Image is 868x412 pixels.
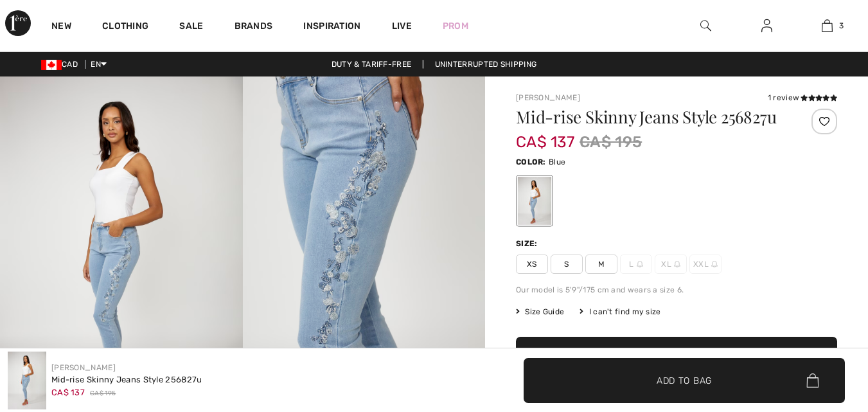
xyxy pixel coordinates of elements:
div: Blue [518,177,551,225]
a: Brands [235,21,273,34]
img: 1ère Avenue [5,10,31,36]
img: ring-m.svg [711,261,718,267]
span: Color: [516,157,546,166]
a: New [51,21,71,34]
span: XS [516,255,548,274]
iframe: Opens a widget where you can find more information [786,316,855,348]
span: XL [655,255,687,274]
div: Our model is 5'9"/175 cm and wears a size 6. [516,284,837,296]
span: S [551,255,583,274]
span: CA$ 195 [580,130,642,154]
span: 3 [839,20,844,31]
a: Sale [179,21,203,34]
span: CA$ 137 [51,388,85,397]
img: search the website [700,18,711,33]
img: ring-m.svg [674,261,680,267]
a: [PERSON_NAME] [51,363,116,372]
button: Add to Bag [524,358,845,403]
div: 1 review [768,92,837,103]
span: Blue [549,157,565,166]
span: Size Guide [516,306,564,318]
img: My Bag [822,18,833,33]
div: Size: [516,238,540,249]
img: Mid-Rise Skinny Jeans Style 256827U [8,352,46,409]
span: EN [91,60,107,69]
a: Live [392,19,412,33]
button: Add to Bag [516,337,837,382]
span: L [620,255,652,274]
span: M [585,255,617,274]
a: [PERSON_NAME] [516,93,580,102]
img: Canadian Dollar [41,60,62,70]
div: Mid-rise Skinny Jeans Style 256827u [51,373,202,386]
a: Sign In [751,18,783,34]
img: ring-m.svg [637,261,643,267]
span: XXL [689,255,722,274]
a: 3 [797,18,857,33]
span: CAD [41,60,83,69]
img: My Info [761,18,772,33]
span: CA$ 195 [90,389,116,399]
img: Bag.svg [806,373,819,388]
div: I can't find my size [580,306,660,318]
span: Add to Bag [657,373,712,387]
span: Inspiration [303,21,360,34]
h1: Mid-rise Skinny Jeans Style 256827u [516,109,784,125]
a: Clothing [102,21,148,34]
span: CA$ 137 [516,120,574,151]
a: Prom [443,19,468,33]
